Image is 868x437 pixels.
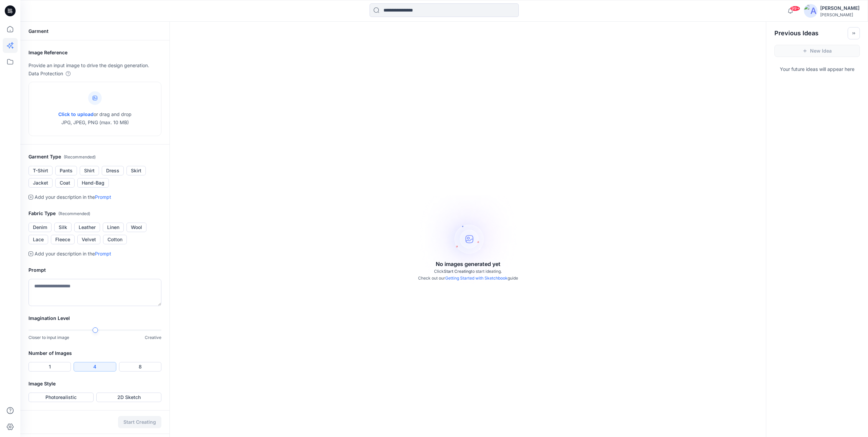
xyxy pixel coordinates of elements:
button: Photorealistic [28,393,94,402]
p: No images generated yet [436,260,500,268]
button: Denim [28,223,52,232]
button: 2D Sketch [96,393,161,402]
button: Toggle idea bar [848,27,860,39]
button: Velvet [77,235,100,244]
button: 8 [119,362,161,372]
p: Add your description in the [35,250,111,258]
p: Your future ideas will appear here [766,62,868,73]
a: Getting Started with Sketchbook [445,275,508,281]
p: Provide an input image to drive the design generation. [28,61,161,70]
button: Jacket [28,178,53,188]
p: Creative [145,334,161,341]
div: [PERSON_NAME] [820,12,860,17]
a: Prompt [95,251,111,256]
h2: Garment Type [28,153,161,161]
button: Fleece [51,235,75,244]
h2: Image Reference [28,49,161,57]
div: [PERSON_NAME] [820,4,860,12]
p: Data Protection [28,70,63,78]
button: Hand-Bag [77,178,109,188]
p: Add your description in the [35,193,111,201]
button: Cotton [103,235,127,244]
button: Coat [55,178,75,188]
img: avatar [804,4,817,18]
button: T-Shirt [28,166,53,175]
button: 4 [74,362,116,372]
h2: Previous Ideas [774,29,818,37]
button: Dress [102,166,124,175]
button: Pants [55,166,77,175]
p: or drag and drop JPG, JPEG, PNG (max. 10 MB) [58,110,132,127]
p: Closer to input image [28,334,69,341]
span: 99+ [790,6,800,11]
button: Wool [126,223,146,232]
button: Linen [103,223,124,232]
p: Click to start ideating. Check out our guide [418,268,518,282]
button: Silk [54,223,72,232]
a: Prompt [95,194,111,200]
h2: Image Style [28,380,161,388]
span: Start Creating [444,269,471,274]
h2: Prompt [28,266,161,274]
button: Shirt [80,166,99,175]
h2: Imagination Level [28,314,161,322]
span: ( Recommended ) [58,211,90,216]
button: Lace [28,235,48,244]
button: Skirt [126,166,146,175]
span: ( Recommended ) [64,154,96,159]
button: Leather [74,223,100,232]
span: Click to upload [58,111,94,117]
button: 1 [28,362,71,372]
h2: Number of Images [28,349,161,357]
h2: Fabric Type [28,209,161,218]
